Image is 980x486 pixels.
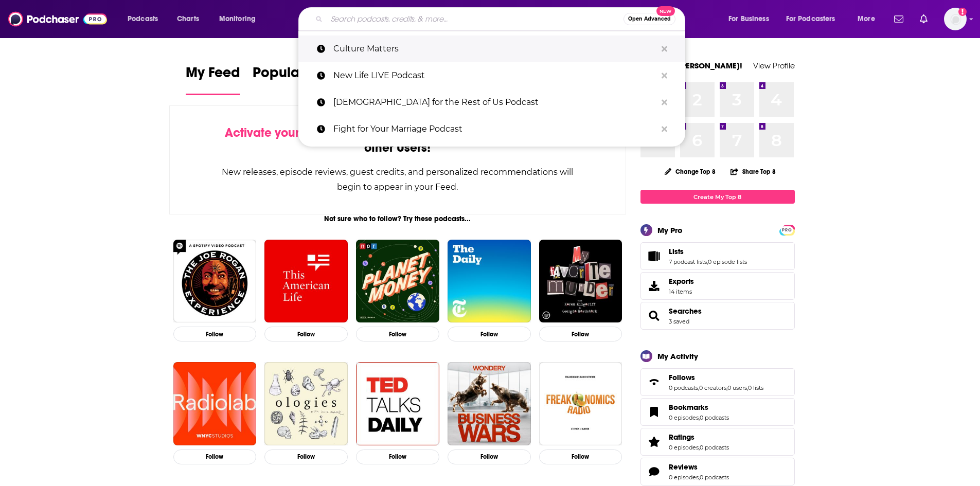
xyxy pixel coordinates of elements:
[728,12,769,26] span: For Business
[644,375,665,389] a: Follows
[298,62,685,89] a: New Life LIVE Podcast
[212,11,269,27] button: open menu
[781,226,793,233] a: PRO
[298,89,685,116] a: [DEMOGRAPHIC_DATA] for the Rest of Us Podcast
[944,8,967,30] span: Logged in as luilaking
[699,474,700,481] span: ,
[640,302,795,330] span: Searches
[356,449,439,464] button: Follow
[448,362,531,445] img: Business Wars
[128,12,158,26] span: Podcasts
[700,414,729,421] a: 0 podcasts
[644,309,665,323] a: Searches
[333,62,656,89] p: New Life LIVE Podcast
[448,240,531,323] a: The Daily
[640,428,795,456] span: Ratings
[779,11,850,27] button: open menu
[658,165,722,178] button: Change Top 8
[644,249,665,263] a: Lists
[120,11,171,27] button: open menu
[264,240,348,323] img: This American Life
[669,474,699,481] a: 0 episodes
[700,444,729,451] a: 0 podcasts
[944,8,967,30] button: Show profile menu
[644,435,665,449] a: Ratings
[669,288,694,295] span: 14 items
[657,351,698,361] div: My Activity
[173,362,257,445] img: Radiolab
[170,11,205,27] a: Charts
[264,327,348,341] button: Follow
[539,327,622,341] button: Follow
[721,11,782,27] button: open menu
[173,327,257,341] button: Follow
[356,362,439,445] img: TED Talks Daily
[221,165,575,194] div: New releases, episode reviews, guest credits, and personalized recommendations will begin to appe...
[539,449,622,464] button: Follow
[786,12,835,26] span: For Podcasters
[753,61,795,70] a: View Profile
[747,384,748,391] span: ,
[669,373,695,382] span: Follows
[669,384,698,391] a: 0 podcasts
[640,368,795,396] span: Follows
[644,405,665,419] a: Bookmarks
[327,11,623,27] input: Search podcasts, credits, & more...
[640,242,795,270] span: Lists
[727,384,747,391] a: 0 users
[640,272,795,300] a: Exports
[669,373,763,382] a: Follows
[730,161,776,182] button: Share Top 8
[448,327,531,341] button: Follow
[669,462,729,472] a: Reviews
[657,225,683,235] div: My Pro
[186,64,240,95] a: My Feed
[700,474,729,481] a: 0 podcasts
[186,64,240,87] span: My Feed
[264,449,348,464] button: Follow
[623,13,675,25] button: Open AdvancedNew
[298,35,685,62] a: Culture Matters
[669,258,707,265] a: 7 podcast lists
[698,384,699,391] span: ,
[628,16,671,22] span: Open Advanced
[890,10,907,28] a: Show notifications dropdown
[253,64,340,87] span: Popular Feed
[640,190,795,204] a: Create My Top 8
[644,279,665,293] span: Exports
[858,12,875,26] span: More
[708,258,747,265] a: 0 episode lists
[253,64,340,95] a: Popular Feed
[173,240,257,323] img: The Joe Rogan Experience
[669,403,708,412] span: Bookmarks
[707,258,708,265] span: ,
[356,240,439,323] img: Planet Money
[669,403,729,412] a: Bookmarks
[640,61,742,70] a: Welcome [PERSON_NAME]!
[539,362,622,445] a: Freakonomics Radio
[640,458,795,485] span: Reviews
[539,240,622,323] img: My Favorite Murder with Karen Kilgariff and Georgia Hardstark
[169,214,627,223] div: Not sure who to follow? Try these podcasts...
[333,89,656,116] p: Church for the Rest of Us Podcast
[448,449,531,464] button: Follow
[225,125,330,140] span: Activate your Feed
[748,384,763,391] a: 0 lists
[699,444,700,451] span: ,
[8,9,107,29] img: Podchaser - Follow, Share and Rate Podcasts
[669,307,702,316] a: Searches
[669,247,747,256] a: Lists
[669,414,699,421] a: 0 episodes
[850,11,888,27] button: open menu
[669,247,684,256] span: Lists
[958,8,967,16] svg: Add a profile image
